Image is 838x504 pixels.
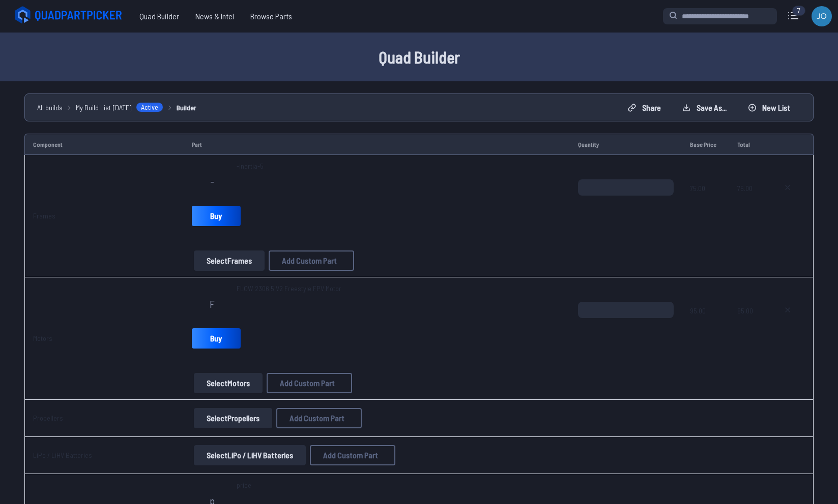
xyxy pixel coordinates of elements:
[184,134,570,155] td: Part
[267,373,352,393] button: Add Custom Part
[619,100,670,116] button: Share
[237,480,251,490] span: price
[729,134,767,155] td: Total
[136,102,163,112] span: Active
[269,250,354,271] button: Add Custom Part
[33,211,55,220] a: Frames
[310,445,395,465] button: Add Custom Part
[192,206,241,226] a: Buy
[237,161,264,171] span: -inertia-5
[210,299,215,309] span: F
[131,6,187,26] a: Quad Builder
[177,102,196,113] a: Builder
[33,451,92,459] a: LiPo / LiHV Batteries
[682,134,729,155] td: Base Price
[192,408,274,428] a: SelectPropellers
[570,134,682,155] td: Quantity
[282,257,337,265] span: Add Custom Part
[690,179,721,228] span: 75.00
[674,100,735,116] button: Save as...
[187,6,242,26] a: News & Intel
[737,179,759,228] span: 75.00
[76,102,163,113] a: My Build List [DATE]Active
[192,328,241,349] a: Buy
[323,451,378,459] span: Add Custom Part
[192,373,265,393] a: SelectMotors
[194,445,306,465] button: SelectLiPo / LiHV Batteries
[812,6,832,26] img: User
[737,302,759,351] span: 95.00
[24,134,184,155] td: Component
[210,176,214,186] span: -
[194,373,263,393] button: SelectMotors
[280,379,335,387] span: Add Custom Part
[792,6,805,16] div: 7
[276,408,362,428] button: Add Custom Part
[290,414,344,422] span: Add Custom Part
[739,100,799,116] button: New List
[76,102,132,113] span: My Build List [DATE]
[94,45,745,69] h1: Quad Builder
[192,250,267,271] a: SelectFrames
[237,283,341,294] span: FLOW 2306.5 V2 Freestyle FPV Motor
[33,414,63,422] a: Propellers
[192,445,308,465] a: SelectLiPo / LiHV Batteries
[242,6,300,26] a: Browse Parts
[690,302,721,351] span: 95.00
[37,102,63,113] a: All builds
[194,250,265,271] button: SelectFrames
[194,408,272,428] button: SelectPropellers
[33,334,52,342] a: Motors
